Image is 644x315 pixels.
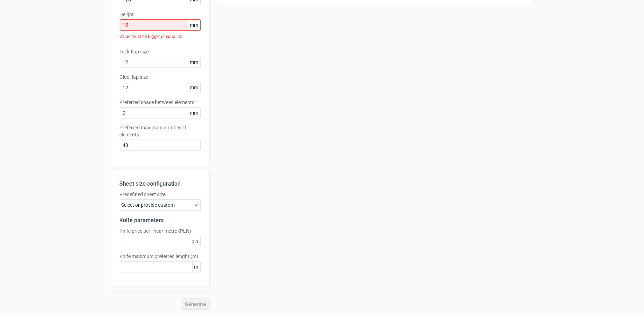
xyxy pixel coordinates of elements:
[120,216,201,225] h2: Knife parameters
[120,124,201,138] label: Preferred maximum number of elements
[188,82,200,93] span: mm
[120,31,201,43] div: Value must be bigger or equal 25
[120,11,201,18] label: Height
[120,199,201,211] div: Select or provide custom
[188,20,200,30] span: mm
[192,262,200,272] span: m
[120,73,201,81] label: Glue flap size
[120,180,201,188] h2: Sheet size configuration
[120,191,201,198] label: Predefined sheet size
[120,253,201,260] label: Knife maximum preferred lenght (m)
[120,99,201,106] label: Preferred space between elements
[188,108,200,118] span: mm
[190,236,200,247] span: pln
[120,227,201,234] label: Knife price per linear metre (PLN)
[120,48,201,55] label: Tuck flap size
[188,57,200,67] span: mm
